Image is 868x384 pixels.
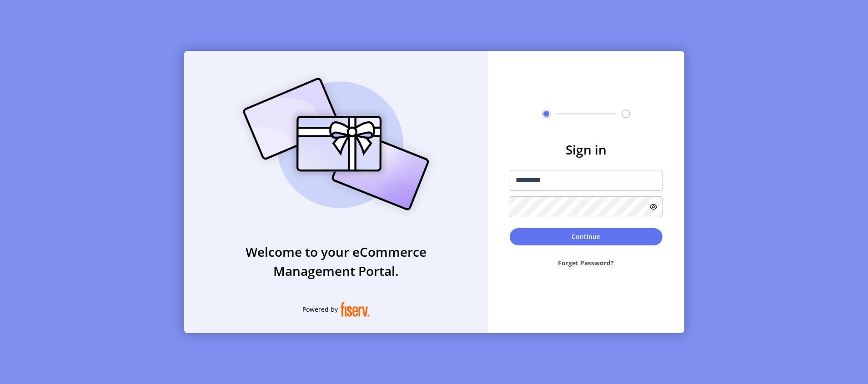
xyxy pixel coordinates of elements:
[510,228,662,245] button: Continue
[229,68,443,220] img: card_Illustration.svg
[302,304,338,314] span: Powered by
[510,140,662,159] h3: Sign in
[184,242,488,280] h3: Welcome to your eCommerce Management Portal.
[510,251,662,275] button: Forget Password?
